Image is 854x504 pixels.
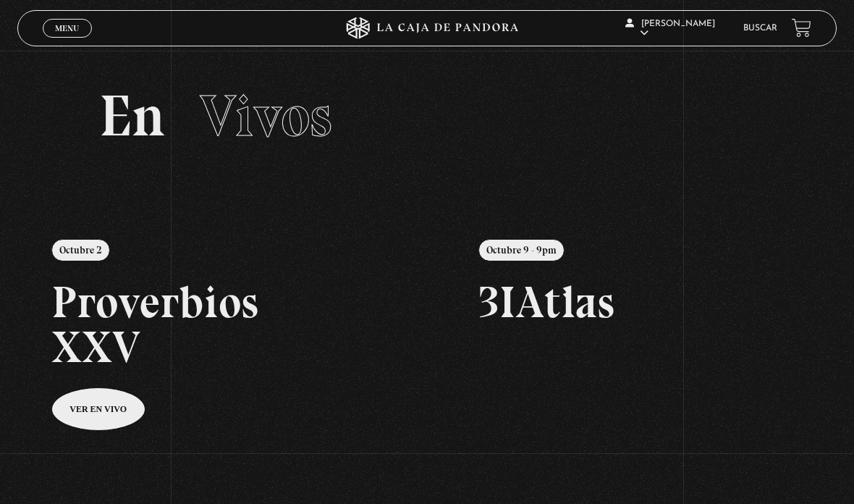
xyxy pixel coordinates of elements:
[625,20,715,38] span: [PERSON_NAME]
[99,87,755,145] h2: En
[743,24,777,33] a: Buscar
[51,36,85,46] span: Cerrar
[200,81,332,151] span: Vivos
[55,24,79,33] span: Menu
[792,18,811,38] a: View your shopping cart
